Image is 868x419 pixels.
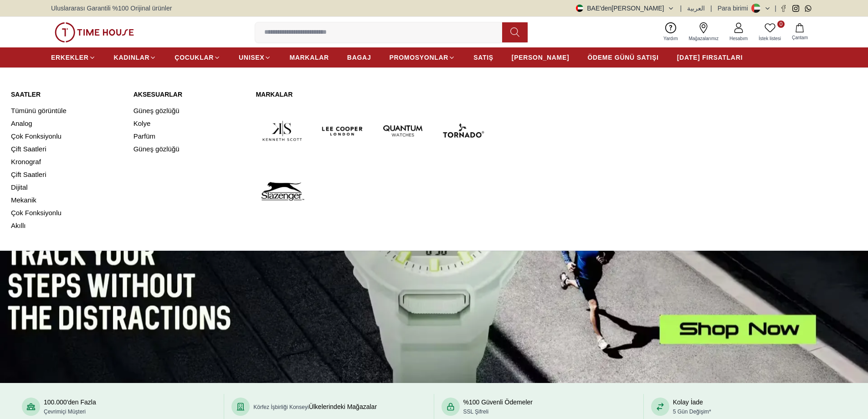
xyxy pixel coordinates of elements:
img: Birleşik Arap Emirlikleri [576,5,583,12]
img: ... [55,22,134,42]
font: Kolay İade [673,398,703,406]
a: 0İstek listesi [753,21,786,44]
a: ÖDEME GÜNÜ SATIŞI [587,49,658,66]
font: KADINLAR [114,54,150,61]
font: Ülkelerindeki Mağazalar [309,403,377,410]
a: Kronograf [11,155,123,168]
font: ERKEKLER [51,54,89,61]
font: Parfüm [134,132,155,140]
font: Aksesuarlar [134,91,182,98]
a: Analog [11,117,123,130]
a: Whatsapp [805,5,812,12]
a: [DATE] FIRSATLARI [677,49,743,66]
font: BAGAJ [347,54,371,61]
a: [PERSON_NAME] [512,49,570,66]
font: Güneş gözlüğü [134,107,180,114]
font: Akıllı [11,222,26,229]
font: SSL Şifreli [463,409,489,415]
font: [DATE] FIRSATLARI [677,54,743,61]
font: Kronograf [11,158,41,166]
font: PROMOSYONLAR [389,54,448,61]
font: Dijital [11,183,28,191]
a: Mağazalarımız [683,21,724,44]
font: Markalar [256,91,293,98]
img: Kenneth Scott [256,104,308,157]
a: Çift Saatleri [11,168,123,181]
img: Lee Cooper [316,104,369,157]
a: Yardım [658,21,683,44]
font: Analog [11,119,32,127]
font: ÇOCUKLAR [175,54,214,61]
font: Çantam [792,35,808,40]
font: Tümünü görüntüle [11,107,67,114]
font: UNISEX [239,54,264,61]
font: Mağazalarımız [688,36,719,41]
font: 5 Gün Değişim* [673,409,711,415]
font: Güneş gözlüğü [134,145,180,153]
a: Çift Saatleri [11,143,123,155]
img: Kuantum [256,165,308,217]
a: Dijital [11,181,123,194]
font: Çift Saatleri [11,145,46,153]
a: Çok Fonksiyonlu [11,130,123,143]
font: İstek listesi [759,36,781,41]
font: Mekanik [11,196,36,204]
font: Para birimi [718,5,748,12]
font: | [775,5,776,12]
font: Uluslararası Garantili %100 Orijinal ürünler [51,5,172,12]
a: Facebook [780,5,787,12]
font: Körfez İşbirliği Konseyi [253,404,308,410]
a: Saatler [11,90,123,99]
font: %100 Güvenli Ödemeler [463,398,533,406]
font: Çevrimiçi Müşteri [44,409,86,415]
font: العربية [687,5,705,12]
a: ÇOCUKLAR [175,49,221,66]
a: PROMOSYONLAR [389,49,455,66]
font: Hesabım [729,36,748,41]
button: BAE'den[PERSON_NAME] [572,4,674,13]
a: Aksesuarlar [134,90,245,99]
font: SATIŞ [473,54,493,61]
a: Çok Fonksiyonlu [11,207,123,219]
a: UNISEX [239,49,271,66]
font: [PERSON_NAME] [512,54,570,61]
a: Güneş gözlüğü [134,104,245,117]
a: Kolye [134,117,245,130]
font: [PERSON_NAME] [611,5,664,12]
a: Parfüm [134,130,245,143]
button: العربية [687,4,705,13]
font: | [710,5,712,12]
a: Markalar [256,90,489,99]
a: KADINLAR [114,49,157,66]
font: ÖDEME GÜNÜ SATIŞI [587,54,658,61]
font: 100.000'den Fazla [44,398,96,406]
button: Çantam [786,21,813,43]
a: Instagram [792,5,799,12]
font: BAE'den [587,5,611,12]
font: Saatler [11,91,41,98]
img: Kenneth Scott [376,104,429,157]
a: Akıllı [11,219,123,232]
font: Yardım [663,36,678,41]
a: BAGAJ [347,49,371,66]
a: Mekanik [11,194,123,207]
a: Güneş gözlüğü [134,143,245,155]
a: Tümünü görüntüle [11,104,123,117]
img: Kasırga [437,104,489,157]
a: ERKEKLER [51,49,96,66]
font: MARKALAR [289,54,329,61]
font: 0 [780,21,783,27]
a: MARKALAR [289,49,329,66]
font: Çok Fonksiyonlu [11,209,62,217]
font: Kolye [134,119,151,127]
font: | [680,5,682,12]
a: SATIŞ [473,49,493,66]
font: Çok Fonksiyonlu [11,132,62,140]
font: Çift Saatleri [11,171,46,178]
